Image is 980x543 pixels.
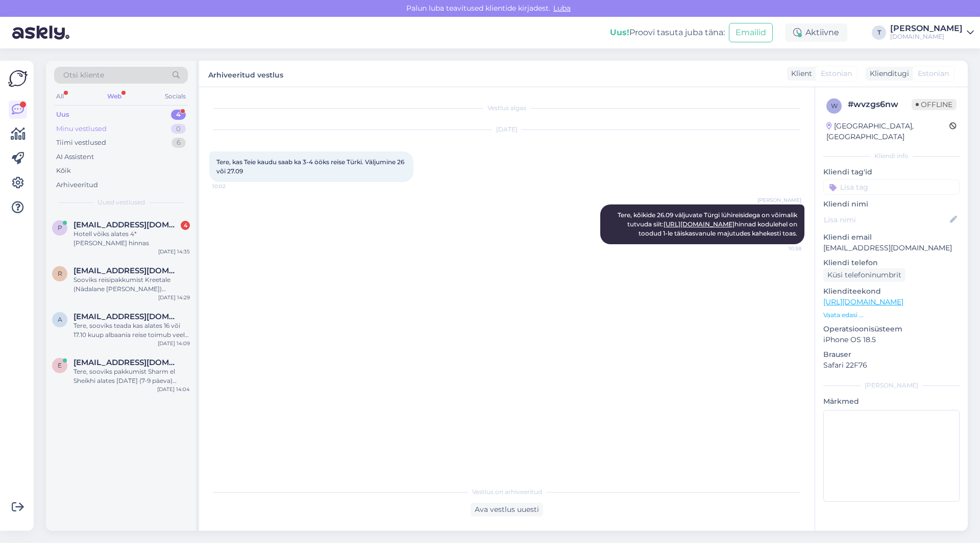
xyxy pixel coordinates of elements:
[618,211,799,237] span: Tere, kõikide 26.09 väljuvate Türgi lühireisidega on võimalik tutvuda siit: hinnad kodulehel on t...
[8,69,28,88] img: Askly Logo
[56,180,98,190] div: Arhiveeritud
[866,68,909,79] div: Klienditugi
[823,199,960,210] p: Kliendi nimi
[56,110,69,120] div: Uus
[63,70,104,81] span: Otsi kliente
[163,90,188,103] div: Socials
[209,125,804,134] div: [DATE]
[73,229,190,248] div: Hotell võiks alates 4* [PERSON_NAME] hinnas
[823,257,960,268] p: Kliendi telefon
[785,23,847,42] div: Aktiivne
[56,166,71,176] div: Kõik
[105,90,124,103] div: Web
[823,151,960,161] div: Kliendi info
[890,24,974,41] a: [PERSON_NAME][DOMAIN_NAME]
[912,99,957,110] span: Offline
[158,294,190,301] div: [DATE] 14:29
[610,27,725,39] div: Proovi tasuta juba täna:
[171,110,186,120] div: 4
[56,124,107,134] div: Minu vestlused
[787,68,812,79] div: Klient
[823,243,960,253] p: [EMAIL_ADDRESS][DOMAIN_NAME]
[58,316,62,323] span: a
[212,183,251,190] span: 10:02
[472,487,542,497] span: Vestlus on arhiveeritud
[890,24,963,33] div: [PERSON_NAME]
[918,68,949,79] span: Estonian
[171,138,186,148] div: 6
[848,98,912,111] div: # wvzgs6nw
[73,220,180,229] span: paljakevelyn@gmail.com
[73,321,190,340] div: Tere, sooviks teada kas alates 16 või 17.10 kuup albaania reise toimub veel, kui jah siis on 2 tä...
[824,214,948,225] input: Lisa nimi
[550,4,574,13] span: Luba
[823,324,960,334] p: Operatsioonisüsteem
[216,158,406,175] span: Tere, kas Teie kaudu saab ka 3-4 ööks reise Türki. Väljumine 26 või 27.09
[58,270,62,277] span: r
[56,138,106,148] div: Tiimi vestlused
[610,28,629,37] b: Uus!
[58,361,62,369] span: e
[872,25,886,40] div: T
[56,152,94,162] div: AI Assistent
[171,124,186,134] div: 0
[890,33,963,41] div: [DOMAIN_NAME]
[757,196,801,204] span: [PERSON_NAME]
[823,268,905,282] div: Küsi telefoninumbrit
[58,224,62,231] span: p
[209,104,804,113] div: Vestlus algas
[823,360,960,371] p: Safari 22F76
[826,121,949,142] div: [GEOGRAPHIC_DATA], [GEOGRAPHIC_DATA]
[73,312,180,321] span: afanasjevamarika@gmail.com
[823,381,960,390] div: [PERSON_NAME]
[823,349,960,360] p: Brauser
[54,90,66,103] div: All
[208,67,283,81] label: Arhiveeritud vestlus
[158,248,190,255] div: [DATE] 14:35
[181,221,190,230] div: 4
[73,266,180,275] span: rinka27@hotmail.com
[823,396,960,407] p: Märkmed
[73,367,190,385] div: Tere, sooviks pakkumist Sharm el Sheikhi alates [DATE] (7-9 päeva) [PERSON_NAME] inimesele kõik h...
[664,220,734,228] a: [URL][DOMAIN_NAME]
[729,23,773,42] button: Emailid
[823,232,960,243] p: Kliendi email
[831,102,838,110] span: w
[823,286,960,297] p: Klienditeekond
[823,334,960,345] p: iPhone OS 18.5
[823,311,960,320] p: Vaata edasi ...
[823,167,960,177] p: Kliendi tag'id
[158,340,190,347] div: [DATE] 14:09
[73,275,190,294] div: Sooviks reisipakkumist Kreetale (Nädalane [PERSON_NAME]) algusega 5/6. okt ja kolmele täiskasvanu...
[823,179,960,195] input: Lisa tag
[73,358,180,367] span: estonianjack@gmail.com
[97,198,145,207] span: Uued vestlused
[821,68,852,79] span: Estonian
[157,385,190,393] div: [DATE] 14:04
[471,503,543,516] div: Ava vestlus uuesti
[763,245,801,252] span: 10:58
[823,297,903,306] a: [URL][DOMAIN_NAME]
